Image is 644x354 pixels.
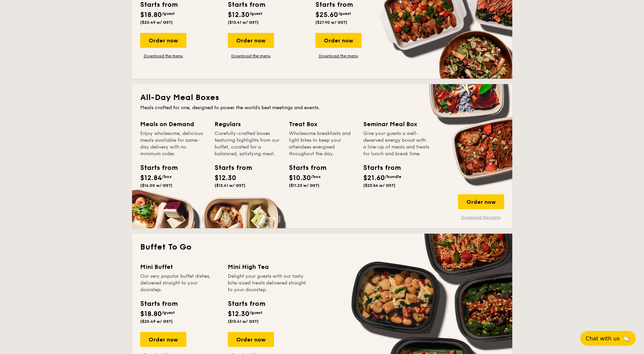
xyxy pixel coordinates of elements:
span: $18.80 [140,11,162,19]
div: Starts from [215,163,245,173]
a: Download the menu [228,53,274,59]
span: $25.60 [315,11,338,19]
span: ($20.49 w/ GST) [140,20,173,25]
span: $18.80 [140,310,162,318]
div: Starts from [289,163,319,173]
div: Starts from [140,163,171,173]
a: Download the menu [458,215,504,220]
span: 🦙 [622,335,630,342]
div: Seminar Meal Box [363,119,429,129]
span: $10.30 [289,174,311,182]
div: Meals on Demand [140,119,206,129]
div: Starts from [228,299,265,309]
div: Starts from [363,163,394,173]
span: /box [162,174,172,179]
a: Download the menu [315,53,362,59]
h2: Buffet To Go [140,242,504,253]
button: Chat with us🦙 [580,331,636,346]
span: ($23.54 w/ GST) [363,183,395,188]
span: ($13.41 w/ GST) [215,183,245,188]
div: Give your guests a well-deserved energy boost with a line-up of meals and treats for lunch and br... [363,130,429,157]
div: Enjoy wholesome, delicious meals available for same-day delivery with no minimum order. [140,130,206,157]
span: ($13.41 w/ GST) [228,20,259,25]
span: $12.30 [215,174,236,182]
span: /guest [162,310,175,315]
span: $12.30 [228,11,250,19]
div: Regulars [215,119,281,129]
div: Order now [458,194,504,209]
div: Treat Box [289,119,355,129]
span: Chat with us [586,335,620,342]
div: Carefully-crafted boxes featuring highlights from our buffet, curated for a balanced, satisfying ... [215,130,281,157]
span: ($20.49 w/ GST) [140,319,173,324]
span: $21.60 [363,174,385,182]
div: Our very popular buffet dishes, delivered straight to your doorstep. [140,273,220,293]
div: Order now [140,33,186,48]
span: /guest [338,11,351,16]
div: Order now [228,33,274,48]
div: Order now [140,332,186,347]
span: $12.84 [140,174,162,182]
span: ($14.00 w/ GST) [140,183,172,188]
h2: All-Day Meal Boxes [140,92,504,103]
div: Order now [228,332,274,347]
div: Mini Buffet [140,262,220,272]
span: ($13.41 w/ GST) [228,319,259,324]
a: Download the menu [140,53,186,59]
span: /guest [250,310,262,315]
div: Delight your guests with our tasty bite-sized treats delivered straight to your doorstep. [228,273,307,293]
span: /bundle [385,174,401,179]
div: Mini High Tea [228,262,307,272]
span: /guest [162,11,175,16]
span: $12.30 [228,310,250,318]
div: Meals crafted for one, designed to power the world's best meetings and events. [140,104,504,111]
span: /box [311,174,321,179]
div: Order now [315,33,362,48]
span: ($27.90 w/ GST) [315,20,347,25]
span: /guest [250,11,262,16]
div: Starts from [140,299,177,309]
span: ($11.23 w/ GST) [289,183,319,188]
div: Wholesome breakfasts and light bites to keep your attendees energised throughout the day. [289,130,355,157]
